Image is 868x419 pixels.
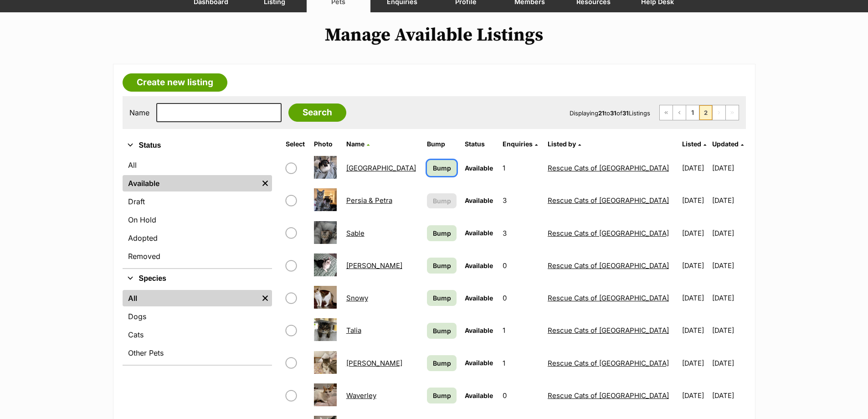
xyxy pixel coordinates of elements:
a: Cats [123,326,272,343]
td: [DATE] [712,152,745,184]
span: translation missing: en.admin.listings.index.attributes.enquiries [503,140,533,148]
td: [DATE] [678,217,711,249]
td: [DATE] [678,152,711,184]
a: Talia [346,326,361,335]
td: [DATE] [712,347,745,379]
a: Persia & Petra [346,196,392,205]
td: 1 [499,315,543,346]
td: 0 [499,282,543,314]
span: Available [465,197,493,204]
a: [PERSON_NAME] [346,359,402,367]
a: Sable [346,229,365,238]
span: Available [465,262,493,269]
span: Bump [433,163,451,173]
a: Bump [427,323,457,339]
td: [DATE] [712,185,745,216]
td: [DATE] [678,315,711,346]
a: Rescue Cats of [GEOGRAPHIC_DATA] [548,326,669,335]
td: [DATE] [712,217,745,249]
a: [GEOGRAPHIC_DATA] [346,164,416,172]
a: Updated [712,140,744,148]
a: Other Pets [123,345,272,361]
a: Snowy [346,294,368,302]
a: All [123,157,272,173]
span: Bump [433,326,451,336]
span: Available [465,294,493,302]
span: Listed [682,140,701,148]
span: Available [465,392,493,399]
input: Search [288,103,346,122]
a: Rescue Cats of [GEOGRAPHIC_DATA] [548,261,669,270]
a: Listed by [548,140,581,148]
span: Available [465,326,493,334]
a: Remove filter [258,175,272,191]
a: Waverley [346,391,376,400]
td: [DATE] [678,282,711,314]
td: 1 [499,347,543,379]
a: Page 1 [686,105,699,120]
th: Bump [423,137,460,151]
label: Name [129,109,149,117]
td: [DATE] [712,250,745,281]
a: Rescue Cats of [GEOGRAPHIC_DATA] [548,391,669,400]
th: Status [461,137,498,151]
span: Page 2 [699,105,712,120]
a: Create new listing [123,73,227,92]
a: Rescue Cats of [GEOGRAPHIC_DATA] [548,196,669,205]
a: Previous page [673,105,686,120]
strong: 31 [610,109,616,117]
span: Bump [433,261,451,270]
a: Bump [427,160,457,176]
td: [DATE] [678,380,711,411]
td: [DATE] [678,250,711,281]
a: Draft [123,193,272,210]
strong: 21 [598,109,605,117]
a: Available [123,175,258,191]
span: Bump [433,228,451,238]
td: [DATE] [712,380,745,411]
span: Updated [712,140,739,148]
strong: 31 [622,109,629,117]
a: Enquiries [503,140,538,148]
span: Bump [433,391,451,400]
nav: Pagination [659,105,739,120]
td: [DATE] [712,315,745,346]
a: Rescue Cats of [GEOGRAPHIC_DATA] [548,359,669,367]
a: [PERSON_NAME] [346,261,402,270]
span: Listed by [548,140,576,148]
span: Bump [433,293,451,303]
span: Last page [726,105,739,120]
a: Dogs [123,308,272,325]
div: Species [123,288,272,365]
span: Available [465,229,493,237]
th: Select [282,137,309,151]
span: Next page [713,105,725,120]
td: 3 [499,217,543,249]
button: Species [123,273,272,285]
a: Remove filter [258,290,272,306]
a: Listed [682,140,706,148]
span: Available [465,164,493,172]
span: Name [346,140,365,148]
a: Adopted [123,230,272,246]
a: Bump [427,290,457,306]
a: Bump [427,258,457,274]
span: Bump [433,196,451,206]
td: 1 [499,152,543,184]
button: Status [123,140,272,151]
th: Photo [310,137,342,151]
td: [DATE] [712,282,745,314]
span: Bump [433,358,451,368]
span: Available [465,359,493,367]
a: Name [346,140,370,148]
td: [DATE] [678,347,711,379]
td: 0 [499,380,543,411]
a: Rescue Cats of [GEOGRAPHIC_DATA] [548,164,669,172]
td: 3 [499,185,543,216]
a: Rescue Cats of [GEOGRAPHIC_DATA] [548,294,669,302]
a: On Hold [123,212,272,228]
a: Bump [427,388,457,403]
a: Rescue Cats of [GEOGRAPHIC_DATA] [548,229,669,238]
a: Bump [427,225,457,241]
button: Bump [427,193,457,208]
